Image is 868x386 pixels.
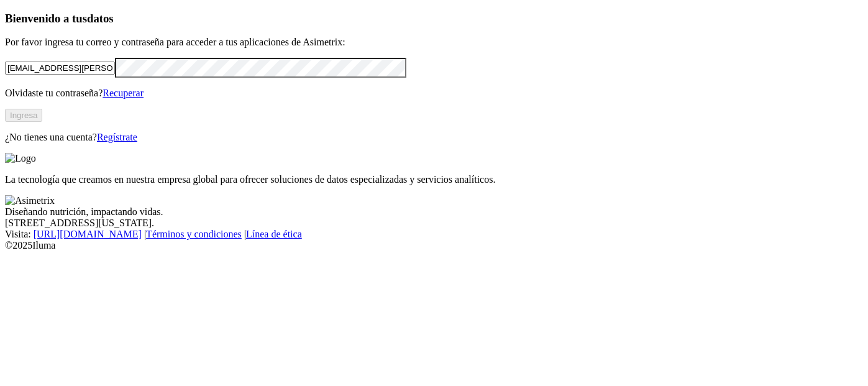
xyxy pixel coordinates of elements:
[87,12,114,25] span: datos
[97,132,137,142] a: Regístrate
[246,229,302,239] a: Línea de ética
[103,88,144,98] a: Recuperar
[5,12,863,25] h3: Bienvenido a tus
[5,240,863,251] div: © 2025 Iluma
[5,174,863,185] p: La tecnología que creamos en nuestra empresa global para ofrecer soluciones de datos especializad...
[5,88,863,99] p: Olvidaste tu contraseña?
[5,109,42,122] button: Ingresa
[5,62,115,75] input: Tu correo
[5,206,863,218] div: Diseñando nutrición, impactando vidas.
[5,218,863,229] div: [STREET_ADDRESS][US_STATE].
[5,153,36,164] img: Logo
[5,132,863,143] p: ¿No tienes una cuenta?
[34,229,142,239] a: [URL][DOMAIN_NAME]
[146,229,242,239] a: Términos y condiciones
[5,37,863,48] p: Por favor ingresa tu correo y contraseña para acceder a tus aplicaciones de Asimetrix:
[5,195,55,206] img: Asimetrix
[5,229,863,240] div: Visita : | |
